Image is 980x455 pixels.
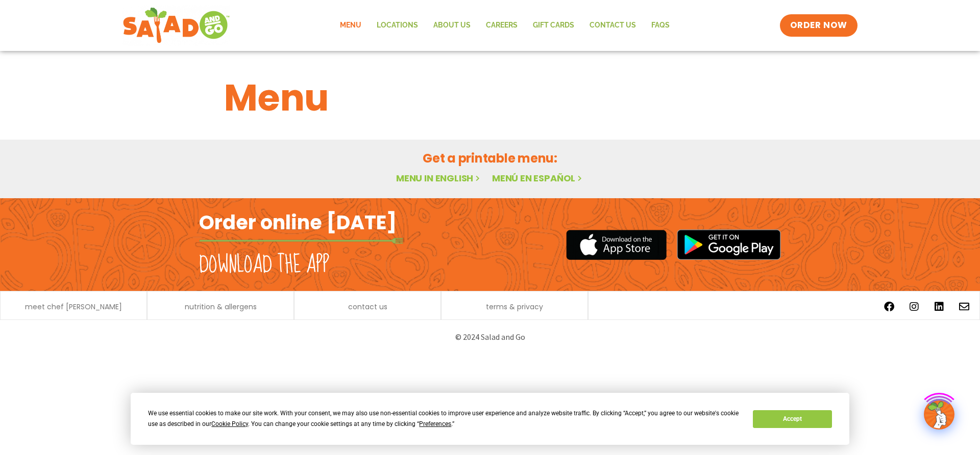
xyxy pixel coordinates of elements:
[582,14,644,37] a: Contact Us
[478,14,525,37] a: Careers
[753,410,831,428] button: Accept
[396,172,482,184] a: Menu in English
[348,303,387,310] a: contact us
[426,14,478,37] a: About Us
[148,408,741,430] div: We use essential cookies to make our site work. With your consent, we may also use non-essential ...
[566,228,667,261] img: appstore
[122,5,230,46] img: new-SAG-logo-768×292
[204,330,776,344] p: © 2024 Salad and Go
[199,210,397,235] h2: Order online [DATE]
[790,19,847,32] span: ORDER NOW
[199,251,329,279] h2: Download the app
[224,70,756,125] h1: Menu
[224,149,756,167] h2: Get a printable menu:
[644,14,677,37] a: FAQs
[211,420,248,427] span: Cookie Policy
[332,14,369,37] a: Menu
[525,14,582,37] a: GIFT CARDS
[369,14,426,37] a: Locations
[131,393,849,445] div: Cookie Consent Prompt
[332,14,677,37] nav: Menu
[486,303,543,310] a: terms & privacy
[492,172,584,184] a: Menú en español
[185,303,257,310] a: nutrition & allergens
[419,420,451,427] span: Preferences
[677,229,781,260] img: google_play
[25,303,122,310] a: meet chef [PERSON_NAME]
[199,238,403,244] img: fork
[780,14,857,37] a: ORDER NOW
